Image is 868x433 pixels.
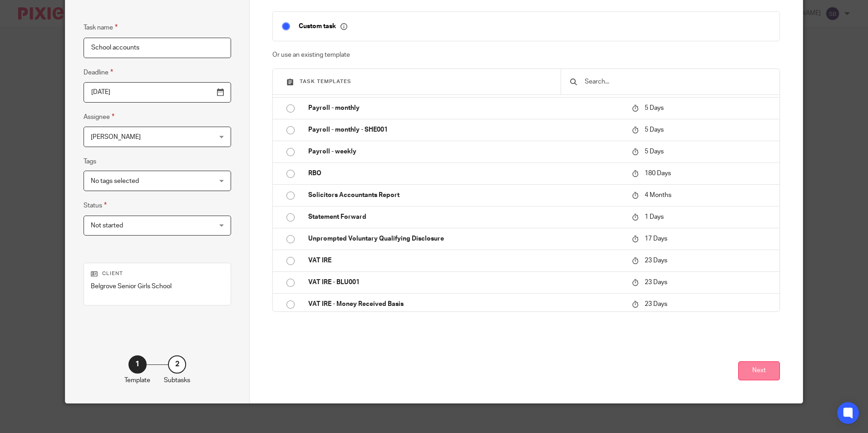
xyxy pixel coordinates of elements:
span: 23 Days [645,301,667,307]
p: Custom task [299,22,347,30]
span: 23 Days [645,257,667,264]
p: Solicitors Accountants Report [308,191,623,200]
p: Belgrove Senior Girls School [91,282,224,291]
span: Task templates [300,79,351,84]
label: Status [84,200,107,211]
label: Assignee [84,112,114,122]
input: Search... [584,77,770,87]
label: Tags [84,157,96,166]
span: No tags selected [91,178,139,184]
input: Use the arrow keys to pick a date [84,82,231,103]
button: Next [738,361,780,381]
span: 180 Days [645,170,671,177]
span: 5 Days [645,127,664,133]
span: 5 Days [645,148,664,155]
span: 1 Days [645,214,664,220]
p: Payroll - monthly [308,103,623,113]
label: Deadline [84,67,113,78]
p: VAT IRE - BLU001 [308,278,623,287]
p: VAT IRE [308,256,623,265]
p: Payroll - weekly [308,147,623,156]
p: Statement Forward [308,212,623,221]
span: Not started [91,222,123,229]
label: Task name [84,22,118,33]
p: RBO [308,169,623,178]
p: Subtasks [164,376,190,385]
p: Or use an existing template [272,50,779,59]
span: [PERSON_NAME] [91,134,141,140]
div: 1 [128,355,147,374]
p: Template [124,376,150,385]
p: VAT IRE - Money Received Basis [308,300,623,309]
p: Client [91,270,224,277]
div: 2 [168,355,186,374]
input: Task name [84,38,231,58]
span: 5 Days [645,105,664,111]
p: Unprompted Voluntary Qualifying Disclosure [308,234,623,243]
span: 17 Days [645,236,667,242]
span: 4 Months [645,192,671,198]
p: Payroll - monthly - SHE001 [308,125,623,134]
span: 23 Days [645,279,667,285]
